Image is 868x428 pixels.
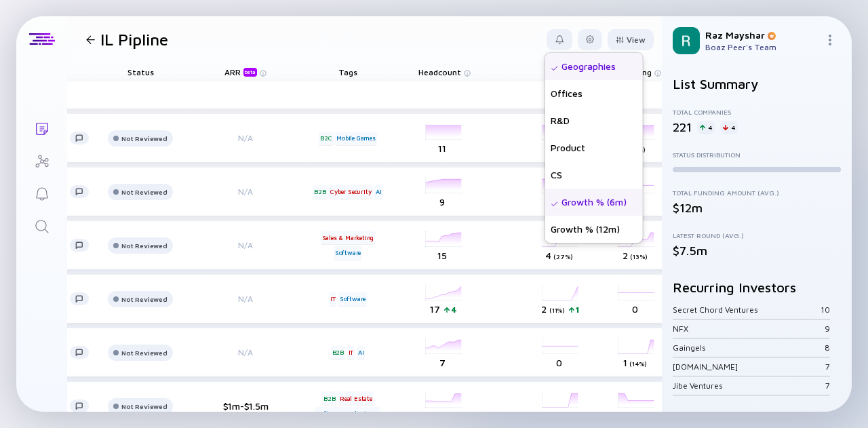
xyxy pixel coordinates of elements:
div: Secret Chord Ventures [673,305,821,315]
a: Investor Map [16,144,67,176]
div: IT [329,292,337,306]
div: N/A [201,187,290,197]
div: Not Reviewed [121,188,167,196]
div: B2B [331,346,345,359]
h2: List Summary [673,76,841,92]
img: Menu [825,35,835,45]
div: 9 [825,324,830,334]
div: N/A [201,240,290,250]
div: IT [347,346,355,359]
div: Geographies [545,53,643,80]
div: Not Reviewed [121,241,167,250]
div: B2B [322,391,336,405]
div: Real Estate [338,391,374,405]
div: 7 [825,381,830,391]
a: Reminders [16,176,67,209]
div: Software [334,246,362,260]
div: beta [243,68,257,77]
div: N/A [201,347,290,357]
div: NFX [673,324,825,334]
a: Search [16,209,67,241]
div: Total Companies [673,108,841,116]
div: ARR [224,67,260,77]
div: Cyber Security [329,185,372,199]
h2: Recurring Investors [673,279,841,295]
div: Sales & Marketing [321,231,376,244]
div: 10 [821,305,830,315]
div: Growth % (12m) [545,216,643,243]
div: 4 [720,121,738,134]
a: Lists [16,111,67,144]
div: Product [545,134,643,161]
div: Growth % (6m) [545,189,643,216]
div: Tags [310,62,386,81]
div: 4 [697,121,715,134]
div: Software [338,292,367,306]
div: Offices [545,80,643,107]
div: $1m-$1.5m [201,400,290,412]
div: Raz Mayshar [705,29,819,41]
div: Total Funding Amount (Avg.) [673,189,841,197]
img: Selected [551,200,559,208]
div: Status Distribution [673,151,841,159]
div: Not Reviewed [121,134,167,142]
div: 8 [825,343,830,353]
img: Raz Profile Picture [673,27,700,54]
div: R&D [545,107,643,134]
h1: IL Pipline [100,30,168,49]
div: N/A [201,133,290,143]
div: Not Reviewed [121,295,167,303]
button: View [608,29,654,50]
div: Not Reviewed [121,402,167,410]
span: Status [127,67,154,77]
div: Mobile Games [335,132,377,145]
div: B2C [319,132,333,145]
div: Boaz Peer's Team [705,42,819,52]
div: AI [357,346,366,359]
div: $7.5m [673,244,841,258]
div: Jibe Ventures [673,381,825,391]
div: B2B [313,185,327,199]
div: Latest Round (Avg.) [673,231,841,239]
div: Gaingels [673,343,825,353]
div: $12m [673,201,841,215]
div: 7 [825,362,830,372]
div: CS [545,161,643,189]
div: AI [374,185,383,199]
img: Selected [551,64,559,73]
div: Software Applications [315,407,381,421]
div: 221 [673,120,692,134]
div: N/A [201,294,290,304]
div: Not Reviewed [121,349,167,357]
div: [DOMAIN_NAME] [673,362,825,372]
span: Headcount [418,67,461,77]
